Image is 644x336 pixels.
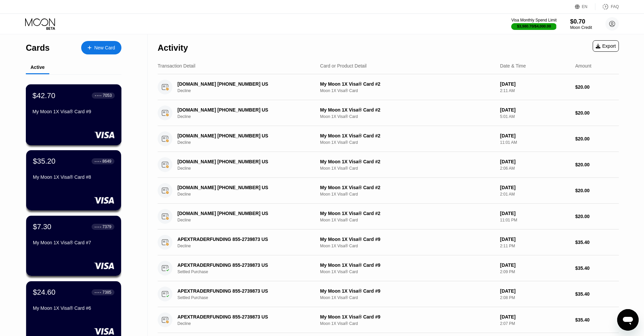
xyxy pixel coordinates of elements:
div: [DATE] [500,237,570,242]
div: 2:11 PM [500,244,570,248]
div: 2:11 AM [500,88,570,93]
div: APEXTRADERFUNDING 855-2739873 US [177,314,309,320]
div: Card or Product Detail [320,63,367,69]
div: $35.40 [575,291,619,297]
div: Moon 1X Visa® Card [320,166,494,171]
div: 2:07 PM [500,321,570,326]
div: My Moon 1X Visa® Card #9 [320,314,494,320]
div: My Moon 1X Visa® Card #2 [320,159,494,164]
div: $42.70● ● ● ●7053My Moon 1X Visa® Card #9 [26,85,121,145]
div: Decline [177,218,319,222]
div: APEXTRADERFUNDING 855-2739873 USSettled PurchaseMy Moon 1X Visa® Card #9Moon 1X Visa® Card[DATE]2... [158,281,619,307]
div: Settled Purchase [177,295,319,300]
div: $24.60 [33,288,55,297]
div: My Moon 1X Visa® Card #2 [320,211,494,216]
div: Export [596,43,616,49]
div: Decline [177,114,319,119]
div: Visa Monthly Spend Limit [511,18,556,23]
div: $20.00 [575,136,619,141]
div: My Moon 1X Visa® Card #8 [33,174,114,180]
div: FAQ [595,3,619,10]
div: Moon 1X Visa® Card [320,218,494,222]
div: [DATE] [500,185,570,190]
div: $35.40 [575,317,619,323]
div: EN [582,4,588,9]
div: Moon 1X Visa® Card [320,321,494,326]
div: $3,980.70 / $4,000.00 [517,24,551,28]
div: Export [593,40,619,52]
div: Cards [26,43,50,53]
div: Moon Credit [570,25,592,30]
div: My Moon 1X Visa® Card #7 [33,240,114,245]
div: 2:01 AM [500,192,570,197]
div: My Moon 1X Visa® Card #9 [320,237,494,242]
div: $20.00 [575,162,619,167]
div: [DOMAIN_NAME] [PHONE_NUMBER] US [177,159,309,164]
div: ● ● ● ● [95,291,101,293]
div: 7385 [102,290,111,295]
div: $20.00 [575,84,619,90]
div: [DOMAIN_NAME] [PHONE_NUMBER] USDeclineMy Moon 1X Visa® Card #2Moon 1X Visa® Card[DATE]11:01 AM$20.00 [158,126,619,152]
div: $0.70Moon Credit [570,18,592,30]
div: Moon 1X Visa® Card [320,269,494,274]
div: EN [575,3,595,10]
div: Active [31,65,45,70]
div: Moon 1X Visa® Card [320,140,494,145]
div: Moon 1X Visa® Card [320,192,494,197]
div: New Card [81,41,121,54]
div: [DATE] [500,133,570,138]
div: [DATE] [500,107,570,113]
div: $0.70 [570,18,592,25]
div: APEXTRADERFUNDING 855-2739873 US [177,237,309,242]
div: 2:06 AM [500,166,570,171]
div: [DOMAIN_NAME] [PHONE_NUMBER] US [177,107,309,113]
div: [DOMAIN_NAME] [PHONE_NUMBER] US [177,211,309,216]
div: ● ● ● ● [95,226,101,228]
div: My Moon 1X Visa® Card #9 [33,109,115,114]
div: 7053 [103,93,112,98]
div: $35.40 [575,265,619,271]
div: My Moon 1X Visa® Card #2 [320,81,494,87]
div: Moon 1X Visa® Card [320,88,494,93]
div: APEXTRADERFUNDING 855-2739873 USDeclineMy Moon 1X Visa® Card #9Moon 1X Visa® Card[DATE]2:07 PM$35.40 [158,307,619,333]
div: 7379 [102,224,111,229]
div: Date & Time [500,63,526,69]
div: [DATE] [500,288,570,294]
div: [DOMAIN_NAME] [PHONE_NUMBER] US [177,185,309,190]
div: APEXTRADERFUNDING 855-2739873 USDeclineMy Moon 1X Visa® Card #9Moon 1X Visa® Card[DATE]2:11 PM$35.40 [158,229,619,255]
div: Transaction Detail [158,63,195,69]
div: $35.20 [33,157,55,166]
div: New Card [94,45,115,51]
div: $20.00 [575,110,619,116]
div: [DATE] [500,159,570,164]
div: APEXTRADERFUNDING 855-2739873 US [177,262,309,268]
div: My Moon 1X Visa® Card #9 [320,288,494,294]
div: Amount [575,63,591,69]
div: Decline [177,140,319,145]
div: My Moon 1X Visa® Card #6 [33,305,114,311]
div: [DOMAIN_NAME] [PHONE_NUMBER] USDeclineMy Moon 1X Visa® Card #2Moon 1X Visa® Card[DATE]2:06 AM$20.00 [158,152,619,178]
div: [DATE] [500,81,570,87]
div: Moon 1X Visa® Card [320,244,494,248]
div: [DOMAIN_NAME] [PHONE_NUMBER] US [177,81,309,87]
div: My Moon 1X Visa® Card #2 [320,185,494,190]
div: [DATE] [500,314,570,320]
div: [DOMAIN_NAME] [PHONE_NUMBER] USDeclineMy Moon 1X Visa® Card #2Moon 1X Visa® Card[DATE]5:01 AM$20.00 [158,100,619,126]
div: $7.30● ● ● ●7379My Moon 1X Visa® Card #7 [26,216,121,276]
div: APEXTRADERFUNDING 855-2739873 USSettled PurchaseMy Moon 1X Visa® Card #9Moon 1X Visa® Card[DATE]2... [158,255,619,281]
div: $20.00 [575,188,619,193]
div: Decline [177,166,319,171]
div: Settled Purchase [177,269,319,274]
div: ● ● ● ● [95,160,101,162]
div: My Moon 1X Visa® Card #2 [320,107,494,113]
div: My Moon 1X Visa® Card #9 [320,262,494,268]
div: 11:01 PM [500,218,570,222]
div: Decline [177,244,319,248]
div: ● ● ● ● [95,94,102,96]
div: Decline [177,88,319,93]
div: Visa Monthly Spend Limit$3,980.70/$4,000.00 [511,18,556,30]
div: [DOMAIN_NAME] [PHONE_NUMBER] USDeclineMy Moon 1X Visa® Card #2Moon 1X Visa® Card[DATE]2:11 AM$20.00 [158,74,619,100]
div: APEXTRADERFUNDING 855-2739873 US [177,288,309,294]
div: 5:01 AM [500,114,570,119]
